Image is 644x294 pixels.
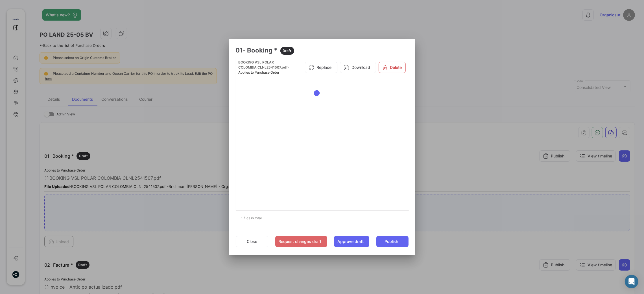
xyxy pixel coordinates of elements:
[340,62,376,73] button: Download
[385,239,398,244] span: Publish
[283,48,292,53] span: Draft
[239,60,288,69] span: BOOKING VSL POLAR COLOMBIA CLNL2541507.pdf
[625,275,638,288] div: Abrir Intercom Messenger
[379,62,406,73] button: Delete
[305,62,337,73] button: Replace
[236,236,268,247] button: Close
[376,236,408,247] button: Publish
[275,236,327,247] button: Request changes draft
[236,46,409,55] h3: 01- Booking *
[236,211,409,225] div: 1 files in total
[334,236,369,247] button: Approve draft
